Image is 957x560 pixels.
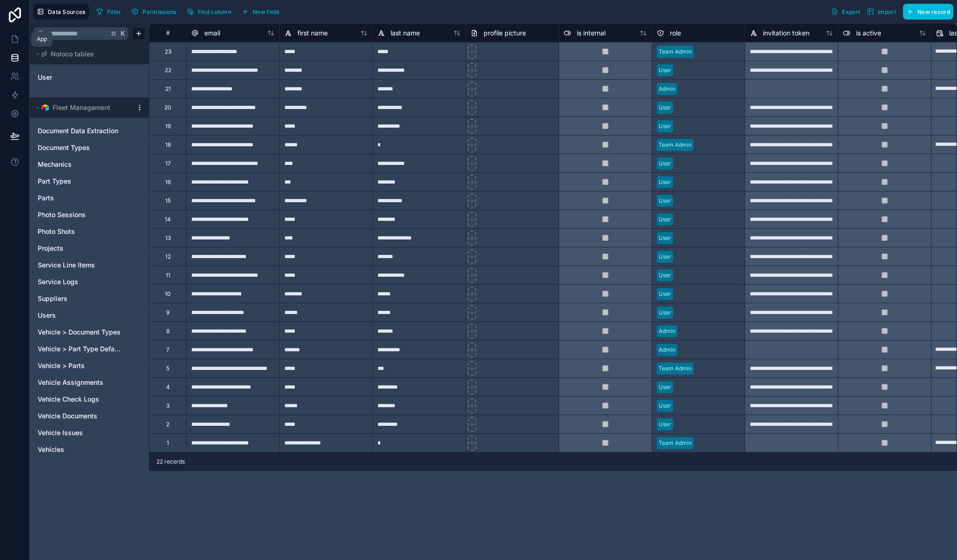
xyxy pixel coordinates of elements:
[38,311,56,320] span: Users
[659,215,671,224] div: User
[165,123,171,130] div: 19
[34,101,132,114] button: Airtable LogoFleet Management
[38,395,99,404] span: Vehicle Check Logs
[37,35,47,43] div: App
[659,327,675,335] div: Admin
[659,122,671,130] div: User
[38,445,122,454] a: Vehicles
[659,48,692,56] div: Team Admin
[34,409,145,423] div: Vehicle Documents
[38,260,122,270] a: Service Line Items
[165,253,171,260] div: 12
[238,5,283,19] button: New field
[34,140,145,155] div: Document Types
[107,8,121,15] span: Filter
[828,4,863,20] button: Export
[297,28,328,38] span: first name
[34,4,89,20] button: Data Sources
[204,28,220,38] span: email
[659,234,671,242] div: User
[38,411,97,421] span: Vehicle Documents
[863,4,899,20] button: Import
[763,28,809,38] span: invitation token
[903,4,953,20] button: New record
[659,364,692,373] div: Team Admin
[34,291,145,306] div: Suppliers
[165,216,171,223] div: 14
[165,234,171,242] div: 13
[38,244,63,253] span: Projects
[165,48,171,55] div: 23
[34,258,145,273] div: Service Line Items
[165,197,171,205] div: 15
[38,143,122,152] a: Document Types
[659,383,671,391] div: User
[38,73,52,82] span: User
[38,361,122,370] a: Vehicle > Parts
[38,428,83,437] span: Vehicle Issues
[166,365,169,372] div: 5
[38,378,122,387] a: Vehicle Assignments
[183,5,235,19] button: Find column
[659,178,671,186] div: User
[38,126,122,136] a: Document Data Extraction
[856,28,881,38] span: is active
[166,402,169,410] div: 3
[38,160,122,169] a: Mechanics
[38,177,71,186] span: Part Types
[38,73,113,82] a: User
[34,191,145,205] div: Parts
[659,346,675,354] div: Admin
[128,5,179,19] button: Permissions
[659,420,671,429] div: User
[659,308,671,317] div: User
[34,375,145,390] div: Vehicle Assignments
[38,244,122,253] a: Projects
[38,294,67,303] span: Suppliers
[659,66,671,75] div: User
[34,425,145,440] div: Vehicle Issues
[34,224,145,239] div: Photo Shots
[165,141,171,149] div: 18
[484,28,526,38] span: profile picture
[34,341,145,356] div: Vehicle > Part Type Defaults
[34,325,145,340] div: Vehicle > Document Types
[38,193,54,203] span: Parts
[38,294,122,303] a: Suppliers
[38,395,122,404] a: Vehicle Check Logs
[34,442,145,457] div: Vehicles
[38,328,121,337] span: Vehicle > Document Types
[38,227,75,236] span: Photo Shots
[128,5,183,19] a: Permissions
[38,428,122,437] a: Vehicle Issues
[38,227,122,236] a: Photo Shots
[142,8,176,15] span: Permissions
[167,439,169,447] div: 1
[156,458,185,465] span: 22 records
[659,103,671,112] div: User
[34,157,145,172] div: Mechanics
[165,67,171,74] div: 22
[38,177,122,186] a: Part Types
[38,210,86,219] span: Photo Sessions
[670,28,681,38] span: role
[48,8,86,15] span: Data Sources
[38,344,122,354] a: Vehicle > Part Type Defaults
[391,28,420,38] span: last name
[166,383,170,391] div: 4
[38,143,90,152] span: Document Types
[166,309,169,316] div: 9
[38,210,122,219] a: Photo Sessions
[120,30,126,37] span: K
[34,123,145,138] div: Document Data Extraction
[166,272,170,279] div: 11
[659,85,675,93] div: Admin
[34,207,145,222] div: Photo Sessions
[34,70,145,85] div: User
[198,8,231,15] span: Find column
[38,193,122,203] a: Parts
[38,378,103,387] span: Vehicle Assignments
[34,274,145,289] div: Service Logs
[34,174,145,189] div: Part Types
